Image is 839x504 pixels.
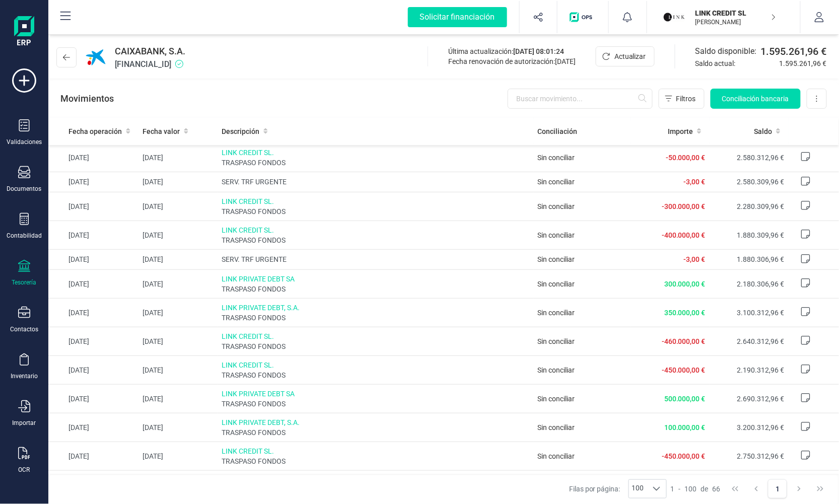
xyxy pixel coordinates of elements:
[790,479,809,498] button: Next Page
[538,452,575,460] span: Sin conciliar
[7,232,42,240] div: Contabilidad
[538,280,575,288] span: Sin conciliar
[115,44,185,58] span: CAIXABANK, S.A.
[222,206,530,217] span: TRASPASO FONDOS
[538,255,575,263] span: Sin conciliar
[396,1,519,33] button: Solicitar financiación
[629,480,647,498] span: 100
[662,366,706,374] span: -450.000,00 €
[19,466,30,474] div: OCR
[513,47,564,55] span: [DATE] 08:01:24
[659,89,705,109] button: Filtros
[710,413,789,442] td: 3.200.312,96 €
[222,274,530,284] span: LINK PRIVATE DEBT SA
[676,94,696,104] span: Filtros
[671,484,675,494] span: 1
[48,327,138,356] td: [DATE]
[7,138,42,146] div: Validaciones
[662,231,706,239] span: -400.000,00 €
[48,413,138,442] td: [DATE]
[710,143,789,172] td: 2.580.312,96 €
[48,442,138,471] td: [DATE]
[726,479,745,498] button: First Page
[570,12,596,22] img: Logo de OPS
[538,154,575,162] span: Sin conciliar
[138,471,218,499] td: [DATE]
[710,249,789,269] td: 1.880.306,96 €
[538,202,575,210] span: Sin conciliar
[138,172,218,192] td: [DATE]
[222,399,530,409] span: TRASPASO FONDOS
[222,284,530,294] span: TRASPASO FONDOS
[722,94,789,104] span: Conciliación bancaria
[222,389,530,399] span: LINK PRIVATE DEBT SA
[811,479,830,498] button: Last Page
[408,7,507,27] div: Solicitar financiación
[666,154,706,162] span: -50.000,00 €
[222,158,530,168] span: TRASPASO FONDOS
[68,126,122,136] span: Fecha operación
[664,395,706,403] span: 500.000,00 €
[48,249,138,269] td: [DATE]
[138,249,218,269] td: [DATE]
[138,327,218,356] td: [DATE]
[768,479,787,498] button: Page 1
[695,58,776,68] span: Saldo actual:
[13,419,36,427] div: Importar
[7,185,42,193] div: Documentos
[48,299,138,327] td: [DATE]
[747,479,766,498] button: Previous Page
[538,395,575,403] span: Sin conciliar
[448,46,576,56] div: Última actualización:
[695,18,776,26] p: [PERSON_NAME]
[222,177,530,187] span: SERV. TRF URGENTE
[60,92,114,106] p: Movimientos
[684,178,706,186] span: -3,00 €
[115,58,185,70] span: [FINANCIAL_ID]
[701,484,709,494] span: de
[14,16,34,48] img: Logo Finanedi
[659,1,788,33] button: LILINK CREDIT SL[PERSON_NAME]
[695,45,757,57] span: Saldo disponible:
[596,46,655,66] button: Actualizar
[662,452,706,460] span: -450.000,00 €
[48,385,138,413] td: [DATE]
[710,327,789,356] td: 2.640.312,96 €
[538,231,575,239] span: Sin conciliar
[48,172,138,192] td: [DATE]
[138,143,218,172] td: [DATE]
[710,385,789,413] td: 2.690.312,96 €
[662,337,706,345] span: -460.000,00 €
[754,126,772,136] span: Saldo
[710,442,789,471] td: 2.750.312,96 €
[710,192,789,221] td: 2.280.309,96 €
[662,202,706,210] span: -300.000,00 €
[555,57,576,65] span: [DATE]
[663,6,685,28] img: LI
[685,484,697,494] span: 100
[12,278,37,286] div: Tesorería
[138,192,218,221] td: [DATE]
[569,479,667,498] div: Filas por página:
[222,341,530,351] span: TRASPASO FONDOS
[48,270,138,299] td: [DATE]
[780,58,827,68] span: 1.595.261,96 €
[538,126,578,136] span: Conciliación
[222,126,259,136] span: Descripción
[48,143,138,172] td: [DATE]
[508,89,653,109] input: Buscar movimiento...
[538,337,575,345] span: Sin conciliar
[538,309,575,317] span: Sin conciliar
[48,471,138,499] td: [DATE]
[448,56,576,66] div: Fecha renovación de autorización:
[614,51,646,61] span: Actualizar
[138,299,218,327] td: [DATE]
[138,270,218,299] td: [DATE]
[664,280,706,288] span: 300.000,00 €
[143,126,180,136] span: Fecha valor
[222,417,530,427] span: LINK PRIVATE DEBT, S.A.
[710,471,789,499] td: 3.100.312,96 €
[222,313,530,323] span: TRASPASO FONDOS
[222,331,530,341] span: LINK CREDIT SL.
[538,178,575,186] span: Sin conciliar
